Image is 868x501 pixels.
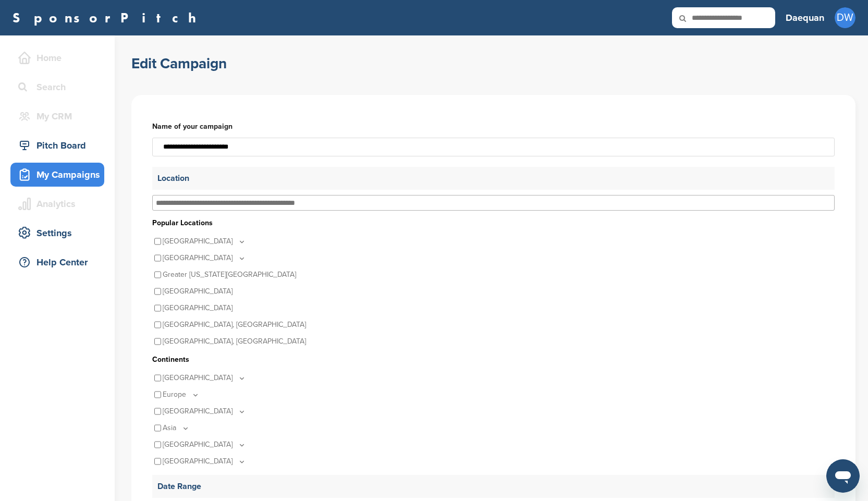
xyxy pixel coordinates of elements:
[16,165,104,184] div: My Campaigns
[13,11,203,25] a: SponsorPitch
[826,459,860,493] iframe: Button to launch messaging window
[163,316,306,333] p: [GEOGRAPHIC_DATA], [GEOGRAPHIC_DATA]
[16,136,104,155] div: Pitch Board
[16,78,104,96] div: Search
[10,163,104,187] a: My Campaigns
[163,266,296,283] p: Greater [US_STATE][GEOGRAPHIC_DATA]
[16,48,104,67] div: Home
[10,221,104,245] a: Settings
[152,121,835,132] label: Name of your campaign
[163,233,246,250] p: [GEOGRAPHIC_DATA]
[786,6,824,29] a: Daequan
[10,46,104,70] a: Home
[163,403,246,420] p: [GEOGRAPHIC_DATA]
[163,370,246,386] p: [GEOGRAPHIC_DATA]
[163,420,190,436] p: Asia
[152,167,835,190] p: Location
[16,194,104,213] div: Analytics
[163,386,200,403] p: Europe
[10,75,104,99] a: Search
[163,283,233,300] p: [GEOGRAPHIC_DATA]
[163,436,246,453] p: [GEOGRAPHIC_DATA]
[163,453,246,470] p: [GEOGRAPHIC_DATA]
[152,475,835,498] p: Date Range
[163,250,246,266] p: [GEOGRAPHIC_DATA]
[152,354,835,365] h3: Continents
[16,224,104,242] div: Settings
[10,192,104,216] a: Analytics
[131,54,227,73] h1: Edit Campaign
[16,253,104,272] div: Help Center
[163,300,233,316] p: [GEOGRAPHIC_DATA]
[835,7,855,28] span: DW
[10,133,104,157] a: Pitch Board
[10,250,104,274] a: Help Center
[786,10,824,25] h3: Daequan
[163,333,306,350] p: [GEOGRAPHIC_DATA], [GEOGRAPHIC_DATA]
[16,107,104,126] div: My CRM
[10,104,104,128] a: My CRM
[152,217,835,229] h3: Popular Locations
